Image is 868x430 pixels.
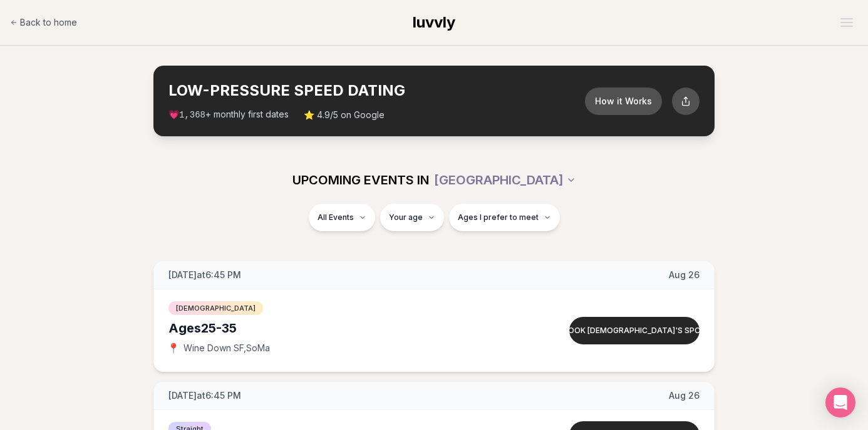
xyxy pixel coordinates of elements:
[318,212,354,222] span: All Events
[413,13,455,31] span: luvvly
[413,12,455,32] a: luvvly
[458,212,539,222] span: Ages I prefer to meet
[835,13,858,32] button: Open menu
[380,204,444,231] button: Your age
[309,204,375,231] button: All Events
[585,87,662,115] button: How it Works
[168,108,289,121] span: 💗 + monthly first dates
[168,269,241,281] span: [DATE] at 6:45 PM
[389,212,423,222] span: Your age
[179,110,205,120] span: 1,368
[168,319,522,337] div: Ages 25-35
[168,301,263,315] span: [DEMOGRAPHIC_DATA]
[569,317,700,344] button: Book [DEMOGRAPHIC_DATA]'s spot
[183,342,270,354] span: Wine Down SF , SoMa
[825,387,855,417] div: Open Intercom Messenger
[304,109,385,121] span: ⭐ 4.9/5 on Google
[434,166,576,194] button: [GEOGRAPHIC_DATA]
[168,343,178,353] span: 📍
[669,269,700,281] span: Aug 26
[292,171,429,189] span: UPCOMING EVENTS IN
[168,81,585,101] h2: LOW-PRESSURE SPEED DATING
[669,389,700,402] span: Aug 26
[10,10,77,35] a: Back to home
[20,16,77,29] span: Back to home
[449,204,560,231] button: Ages I prefer to meet
[168,389,241,402] span: [DATE] at 6:45 PM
